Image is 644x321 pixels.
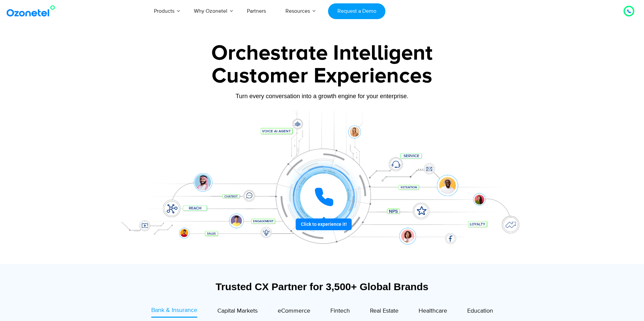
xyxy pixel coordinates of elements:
div: Orchestrate Intelligent [112,43,532,64]
div: Trusted CX Partner for 3,500+ Global Brands [116,281,528,293]
div: Turn every conversation into a growth engine for your enterprise. [112,92,532,100]
a: Fintech [330,306,350,318]
a: Request a Demo [328,3,385,19]
div: Customer Experiences [112,60,532,92]
span: Bank & Insurance [151,307,197,314]
a: Real Estate [370,306,398,318]
span: Real Estate [370,307,398,315]
span: Healthcare [419,307,447,315]
a: Bank & Insurance [151,306,197,318]
a: Capital Markets [217,306,258,318]
span: Education [467,307,493,315]
a: Education [467,306,493,318]
a: Healthcare [419,306,447,318]
a: eCommerce [278,306,310,318]
span: Fintech [330,307,350,315]
span: Capital Markets [217,307,258,315]
span: eCommerce [278,307,310,315]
